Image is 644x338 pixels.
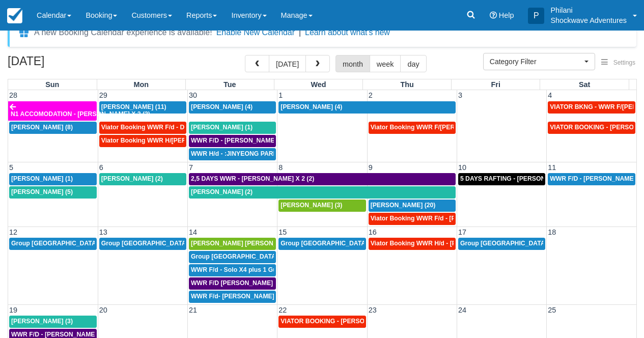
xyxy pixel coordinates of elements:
a: [PERSON_NAME] (5) [9,186,97,199]
a: Viator Booking WWR H/[PERSON_NAME] x2 (3) [99,135,186,147]
button: week [370,55,401,72]
button: [DATE] [269,55,306,72]
a: VIATOR BOOKING - [PERSON_NAME] 2 (2) [548,122,635,134]
span: 15 [277,228,288,236]
p: Shockwave Adventures [550,15,627,25]
span: 28 [8,91,18,99]
a: Group [GEOGRAPHIC_DATA] (18) [458,238,545,250]
a: Learn about what's new [305,28,390,37]
a: WWR F/d- [PERSON_NAME] Group X 30 (30) [189,291,276,303]
span: 19 [8,306,18,314]
span: [PERSON_NAME] (2) [191,188,253,195]
span: WWR F/D - [PERSON_NAME] X 1 (1) [191,137,297,144]
span: 12 [8,228,18,236]
span: 24 [457,306,467,314]
span: Wed [311,80,326,89]
a: WWR H/d - :JINYEONG PARK X 4 (4) [189,148,276,160]
span: [PERSON_NAME] (3) [11,318,73,325]
a: Group [GEOGRAPHIC_DATA] (18) [99,238,186,250]
span: Tue [223,80,236,89]
a: 5 DAYS RAFTING - [PERSON_NAME] X 2 (4) [458,173,545,185]
span: VIATOR BOOKING - [PERSON_NAME] X2 (2) [281,318,411,325]
span: 2,5 DAYS WWR - [PERSON_NAME] X 2 (2) [191,175,314,182]
span: WWR F/d - Solo X4 plus 1 Guide (4) [191,266,295,273]
div: P [528,8,544,24]
a: [PERSON_NAME] (3) [278,200,366,212]
a: Viator Booking WWR F/d - Duty [PERSON_NAME] 2 (2) [99,122,186,134]
a: Group [GEOGRAPHIC_DATA] (54) [278,238,366,250]
a: VIATOR BOOKING - [PERSON_NAME] X2 (2) [278,316,366,328]
a: [PERSON_NAME] (4) [189,101,276,114]
span: [PERSON_NAME] (1) [11,175,73,182]
span: Fri [491,80,500,89]
span: 21 [188,306,198,314]
p: Philani [550,5,627,15]
a: N1 ACCOMODATION - [PERSON_NAME] X 2 (2) [8,101,97,121]
button: Category Filter [483,53,595,70]
span: Thu [400,80,413,89]
span: Help [499,11,514,19]
a: WWR F/d - Solo X4 plus 1 Guide (4) [189,264,276,276]
h2: [DATE] [8,55,136,74]
a: Viator Booking WWR F/[PERSON_NAME] X 2 (2) [369,122,456,134]
button: Settings [595,55,641,70]
a: WWR F/D - [PERSON_NAME] X1 (1) [548,173,635,185]
span: 1 [277,91,284,99]
a: Group [GEOGRAPHIC_DATA] (18) [9,238,97,250]
span: Mon [133,80,149,89]
span: Sat [579,80,590,89]
span: 2 [368,91,374,99]
a: 2,5 DAYS WWR - [PERSON_NAME] X 2 (2) [189,173,456,185]
span: 3 [457,91,463,99]
a: [PERSON_NAME] (1) [189,122,276,134]
span: 5 DAYS RAFTING - [PERSON_NAME] X 2 (4) [460,175,590,182]
a: Group [GEOGRAPHIC_DATA] (36) [189,251,276,263]
span: Group [GEOGRAPHIC_DATA] (36) [191,253,291,260]
button: month [335,55,370,72]
button: day [400,55,426,72]
span: 8 [277,163,284,172]
span: Viator Booking WWR F/d - Duty [PERSON_NAME] 2 (2) [101,124,263,131]
span: Sun [45,80,59,89]
span: | [299,28,301,37]
a: [PERSON_NAME] (8) [9,122,97,134]
span: [PERSON_NAME] (3) [281,202,342,209]
span: 14 [188,228,198,236]
a: [PERSON_NAME] (3) [9,316,97,328]
span: 20 [98,306,108,314]
span: Settings [613,59,635,66]
span: Viator Booking WWR F/[PERSON_NAME] X 2 (2) [371,124,513,131]
button: Enable New Calendar [216,27,295,38]
span: 10 [457,163,467,172]
span: [PERSON_NAME] (4) [281,103,342,110]
span: 17 [457,228,467,236]
span: Viator Booking WWR F/d - [PERSON_NAME] [PERSON_NAME] X2 (2) [371,215,574,222]
span: [PERSON_NAME] (1) [191,124,253,131]
span: 11 [547,163,557,172]
a: Viator Booking WWR F/d - [PERSON_NAME] [PERSON_NAME] X2 (2) [369,213,456,225]
span: N1 ACCOMODATION - [PERSON_NAME] X 2 (2) [11,110,150,118]
span: 6 [98,163,104,172]
span: [PERSON_NAME] (5) [11,188,73,195]
span: [PERSON_NAME] (20) [371,202,436,209]
span: Viator Booking WWR H/[PERSON_NAME] x2 (3) [101,137,242,144]
a: WWR F/D - [PERSON_NAME] X 1 (1) [189,135,276,147]
span: 25 [547,306,557,314]
span: 7 [188,163,194,172]
span: 16 [368,228,378,236]
span: 29 [98,91,108,99]
span: 9 [368,163,374,172]
a: WWR F/D [PERSON_NAME] [PERSON_NAME] GROVVE X2 (1) [189,277,276,290]
img: checkfront-main-nav-mini-logo.png [7,8,22,23]
span: Viator Booking WWR H/d - [PERSON_NAME] X 4 (4) [371,240,523,247]
span: [PERSON_NAME] (8) [11,124,73,131]
span: [PERSON_NAME] (11) [101,103,166,110]
a: [PERSON_NAME] (1) [9,173,97,185]
a: [PERSON_NAME] [PERSON_NAME] (2) [189,238,276,250]
span: [PERSON_NAME] (4) [191,103,253,110]
span: Category Filter [490,57,582,67]
a: [PERSON_NAME] (11) [99,101,186,114]
span: [PERSON_NAME] [PERSON_NAME] (2) [191,240,306,247]
span: Group [GEOGRAPHIC_DATA] (18) [11,240,111,247]
span: 13 [98,228,108,236]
